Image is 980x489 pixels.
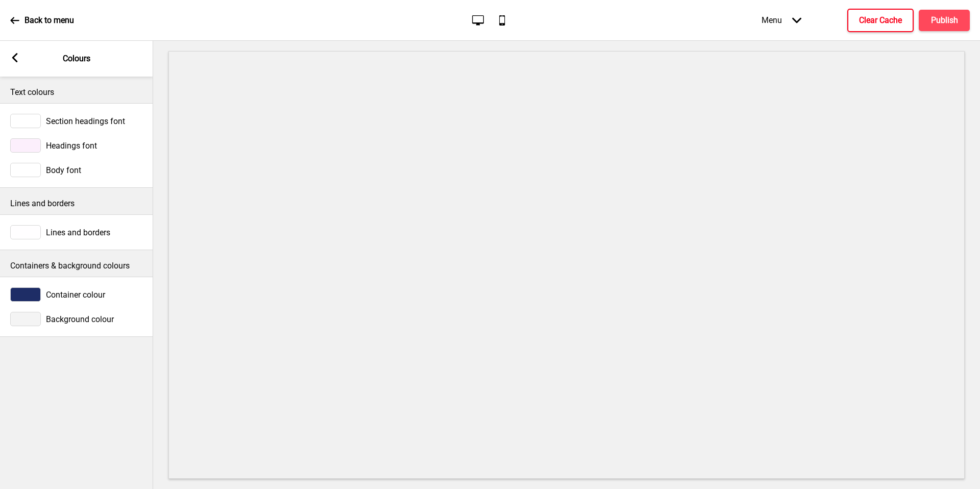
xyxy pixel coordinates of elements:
div: Container colour [10,287,143,302]
div: Lines and borders [10,225,143,239]
a: Back to menu [10,7,74,34]
h4: Publish [931,15,958,26]
h4: Clear Cache [859,15,902,26]
p: Back to menu [24,15,74,26]
span: Headings font [46,141,97,151]
div: Body font [10,163,143,177]
p: Containers & background colours [10,260,143,272]
div: Background colour [10,312,143,326]
p: Text colours [10,87,143,98]
span: Lines and borders [46,228,110,237]
span: Background colour [46,314,114,324]
span: Section headings font [46,116,125,126]
div: Menu [751,5,812,35]
div: Section headings font [10,114,143,128]
button: Clear Cache [847,9,914,32]
p: Lines and borders [10,198,143,209]
span: Body font [46,165,81,175]
span: Container colour [46,290,105,300]
p: Colours [63,53,90,64]
button: Publish [919,10,970,31]
div: Headings font [10,138,143,153]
